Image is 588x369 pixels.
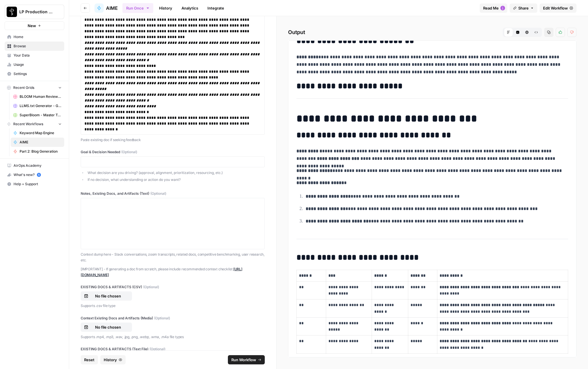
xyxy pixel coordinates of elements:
[5,83,64,92] button: Recent Grids
[28,23,36,29] span: New
[5,171,64,179] div: What's new?
[37,173,41,177] a: 5
[231,357,256,363] span: Run Workflow
[540,3,576,13] a: Edit Workflow
[178,3,202,13] a: Analytics
[5,170,64,179] button: What's new? 5
[143,284,159,290] span: (Optional)
[14,62,62,67] span: Usage
[81,334,265,340] p: Supports .mp4, .mp3, .wav, .jpg, .png, .webp, .wma, .m4a file types
[20,130,62,136] span: Keyword Map Engine
[154,316,170,321] span: (Optional)
[13,121,43,127] span: Recent Workflows
[106,5,118,12] span: AIME
[228,355,265,364] button: Run Workflow
[81,149,265,155] label: Goal & Decision Needed
[11,110,64,120] a: SuperBloom - Master Topic List
[90,293,126,299] p: No file chosen
[20,149,62,154] span: Part 2: Blog Generation
[100,355,126,364] button: History
[5,179,64,189] button: Help + Support
[20,113,62,118] span: SuperBloom - Master Topic List
[90,324,126,330] p: No file chosen
[5,42,64,51] a: Browse
[5,69,64,78] a: Settings
[5,51,64,60] a: Your Data
[288,28,576,37] h2: Output
[14,44,62,49] span: Browse
[510,3,537,13] button: Share
[104,357,117,363] span: History
[14,181,62,187] span: Help + Support
[14,71,62,76] span: Settings
[150,346,165,352] span: (Optional)
[150,191,166,196] span: (Optional)
[5,120,64,128] button: Recent Workflows
[13,85,34,90] span: Recent Grids
[5,32,64,42] a: Home
[121,149,137,155] span: (Optional)
[81,316,265,321] label: Context Existing Docs and Artifacts (Media)
[5,161,64,170] a: AirOps Academy
[122,3,153,13] button: Run Once
[84,357,94,363] span: Reset
[81,137,265,143] p: Paste existing doc if seeking feedback
[20,103,62,108] span: LLMS.txt Generator - Grid
[81,284,265,290] label: EXISTING DOCS & ARTIFACTS (CSV)
[81,291,132,301] button: No file chosen
[14,53,62,58] span: Your Data
[483,5,499,11] span: Read Me
[543,5,568,11] span: Edit Workflow
[518,5,529,11] span: Share
[81,303,265,309] p: Supports .csv file type
[5,5,64,19] button: Workspace: LP Production Workloads
[81,266,265,278] p: [IMPORTANT] - If generating a doc from scratch, please include recommended context checklist:
[14,34,62,40] span: Home
[5,21,64,30] button: New
[86,177,265,182] li: If no decision, what understanding or action do you want?
[86,170,265,175] li: What decision are you driving? (approval, alignment, prioritization, resourcing, etc.)
[11,147,64,156] a: Part 2: Blog Generation
[81,267,242,277] a: [URL][DOMAIN_NAME]
[20,140,62,145] span: AIME
[7,7,17,17] img: LP Production Workloads Logo
[94,3,118,13] a: AIME
[204,3,228,13] a: Integrate
[81,252,265,263] p: Context dump here - Slack conversations, zoom transcripts, related docs, competitive benchmarking...
[14,163,62,168] span: AirOps Academy
[81,355,98,364] button: Reset
[11,101,64,110] a: LLMS.txt Generator - Grid
[5,60,64,69] a: Usage
[19,9,54,15] span: LP Production Workloads
[81,191,265,196] label: Notes, Existing Docs, and Artifacts (Text)
[20,94,62,99] span: BLOOM Human Review (ver2)
[81,346,265,352] label: EXISTING DOCS & ARTIFACTS (Text File)
[11,138,64,147] a: AIME
[480,3,507,13] button: Read Me
[156,3,176,13] a: History
[38,173,39,176] text: 5
[11,92,64,101] a: BLOOM Human Review (ver2)
[81,323,132,332] button: No file chosen
[11,128,64,138] a: Keyword Map Engine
